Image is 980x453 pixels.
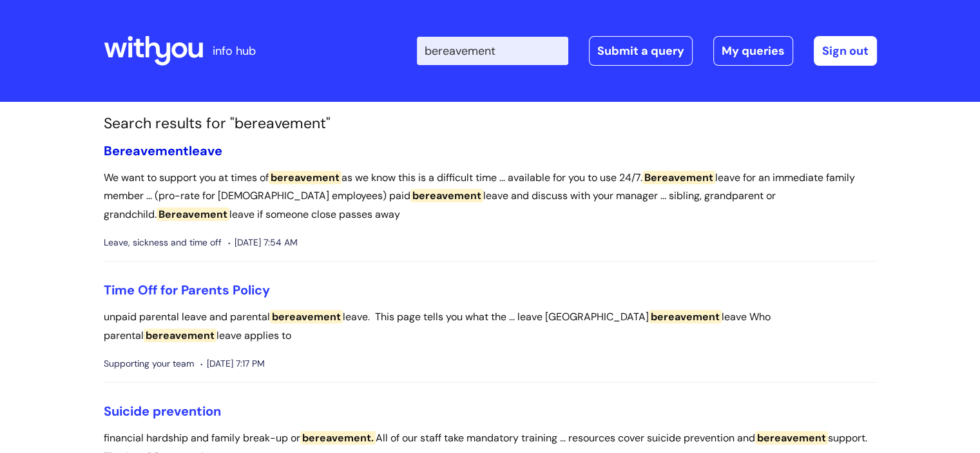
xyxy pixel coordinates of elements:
[814,36,877,66] a: Sign out
[228,235,298,251] span: [DATE] 7:54 AM
[144,329,216,342] span: bereavement
[104,308,877,345] p: unpaid parental leave and parental leave. This page tells you what the ... leave [GEOGRAPHIC_DATA...
[104,142,222,159] a: Bereavementleave
[269,171,341,184] span: bereavement
[104,403,221,419] a: Suicide prevention
[417,36,877,66] div: | -
[270,310,343,323] span: bereavement
[104,169,877,224] p: We want to support you at times of as we know this is a difficult time ... available for you to u...
[417,37,568,65] input: Search
[755,431,828,445] span: bereavement
[104,282,270,298] a: Time Off for Parents Policy
[104,115,877,133] h1: Search results for "bereavement"
[589,36,693,66] a: Submit a query
[104,142,189,159] span: Bereavement
[642,171,715,184] span: Bereavement
[713,36,793,66] a: My queries
[649,310,722,323] span: bereavement
[157,207,229,221] span: Bereavement
[104,235,222,251] span: Leave, sickness and time off
[200,356,265,372] span: [DATE] 7:17 PM
[104,356,194,372] span: Supporting your team
[410,189,483,202] span: bereavement
[213,41,256,61] p: info hub
[300,431,376,445] span: bereavement.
